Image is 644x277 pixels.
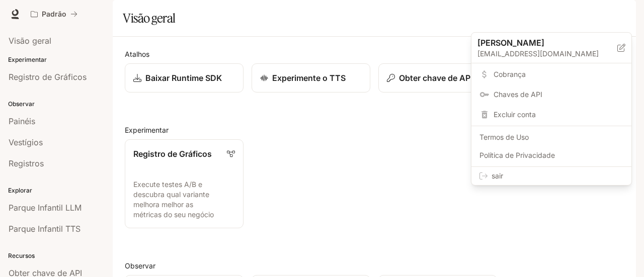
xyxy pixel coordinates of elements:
a: Termos de Uso [473,128,629,146]
font: Termos de Uso [479,133,529,141]
font: [PERSON_NAME] [477,38,544,48]
font: sair [492,171,503,180]
font: Cobrança [494,70,526,78]
div: sair [471,167,631,185]
a: Cobrança [473,65,629,83]
a: Chaves de API [473,85,629,104]
div: [PERSON_NAME][EMAIL_ADDRESS][DOMAIN_NAME] [471,33,631,63]
div: Excluir conta [473,106,629,124]
font: Chaves de API [494,90,542,99]
a: Política de Privacidade [473,146,629,164]
font: Excluir conta [494,110,536,119]
font: Política de Privacidade [479,151,555,159]
font: [EMAIL_ADDRESS][DOMAIN_NAME] [477,49,599,58]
